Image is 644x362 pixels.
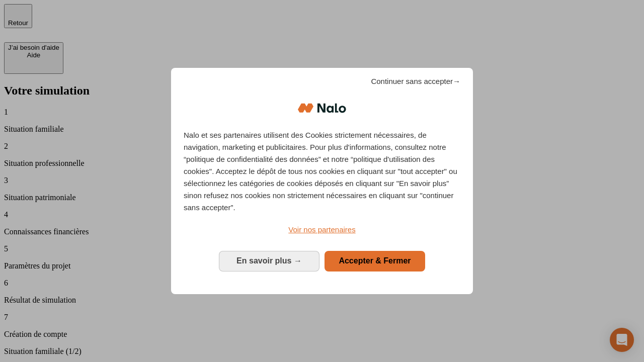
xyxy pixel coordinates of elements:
img: Logo [298,93,346,123]
button: En savoir plus: Configurer vos consentements [219,251,319,271]
p: Nalo et ses partenaires utilisent des Cookies strictement nécessaires, de navigation, marketing e... [184,129,460,214]
span: Accepter & Fermer [339,256,411,265]
a: Voir nos partenaires [184,224,460,236]
div: Bienvenue chez Nalo Gestion du consentement [171,68,473,294]
button: Accepter & Fermer: Accepter notre traitement des données et fermer [325,251,425,271]
span: Continuer sans accepter→ [371,75,460,87]
span: En savoir plus → [236,256,302,265]
span: Voir nos partenaires [288,225,355,234]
